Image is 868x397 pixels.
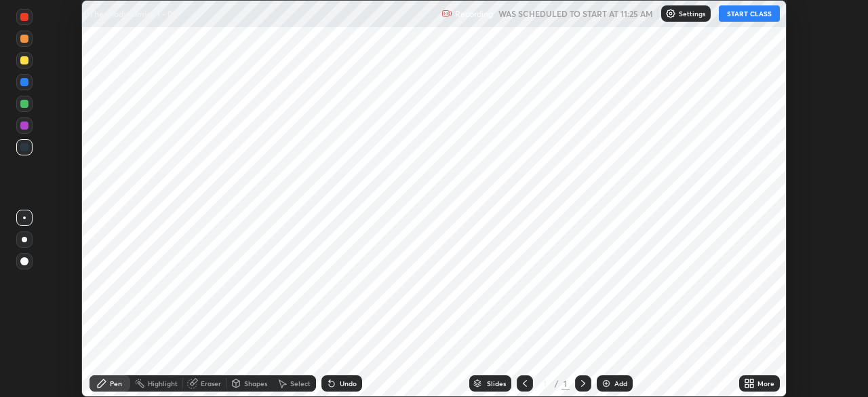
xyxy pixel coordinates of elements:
h5: WAS SCHEDULED TO START AT 11:25 AM [498,7,653,20]
p: Recording [455,9,493,19]
div: / [555,379,559,387]
img: recording.375f2c34.svg [441,8,452,19]
button: START CLASS [719,5,780,22]
div: 1 [538,379,552,387]
div: More [757,380,774,387]
div: 1 [561,377,570,390]
p: Thermodynamics-1 - 08 [90,8,178,19]
div: Pen [110,380,122,387]
div: Eraser [201,380,221,387]
div: Add [614,380,627,387]
div: Shapes [244,380,267,387]
div: Slides [487,380,506,387]
img: class-settings-icons [665,8,676,19]
div: Undo [340,380,357,387]
p: Settings [679,10,705,17]
div: Select [290,380,311,387]
div: Highlight [148,380,178,387]
img: add-slide-button [601,378,612,389]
